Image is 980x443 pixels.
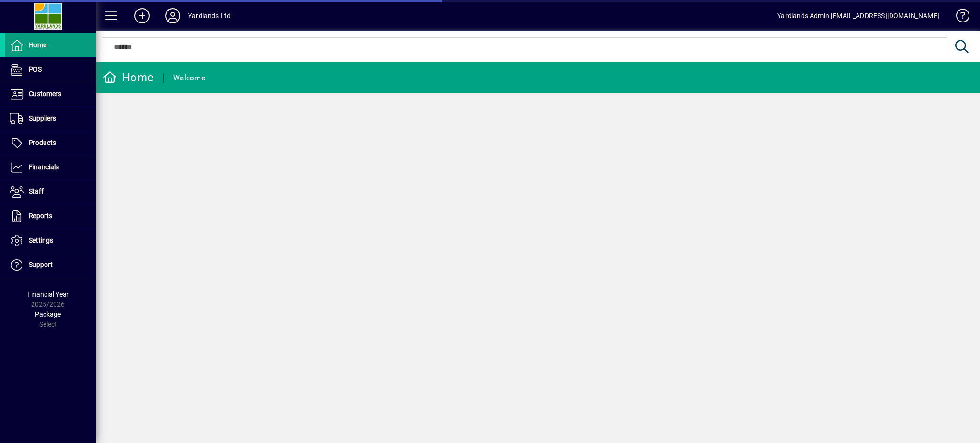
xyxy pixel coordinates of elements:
div: Welcome [173,70,205,86]
div: Yardlands Ltd [188,8,231,23]
span: Home [29,41,46,49]
span: Financials [29,163,59,171]
button: Profile [157,7,188,24]
span: Customers [29,90,61,98]
span: Settings [29,236,53,244]
a: Financials [5,155,96,179]
button: Add [127,7,157,24]
a: Settings [5,229,96,253]
a: Suppliers [5,107,96,131]
span: Reports [29,212,52,220]
a: Reports [5,204,96,228]
a: Knowledge Base [949,2,968,33]
a: Support [5,253,96,277]
a: Staff [5,180,96,204]
a: Products [5,131,96,155]
span: Suppliers [29,114,56,122]
span: Products [29,139,56,146]
a: Customers [5,82,96,106]
div: Yardlands Admin [EMAIL_ADDRESS][DOMAIN_NAME] [777,8,939,23]
span: Staff [29,188,44,195]
span: Financial Year [27,290,69,298]
span: Support [29,261,53,268]
a: POS [5,58,96,82]
span: POS [29,66,42,73]
span: Package [35,310,61,318]
div: Home [103,70,154,85]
